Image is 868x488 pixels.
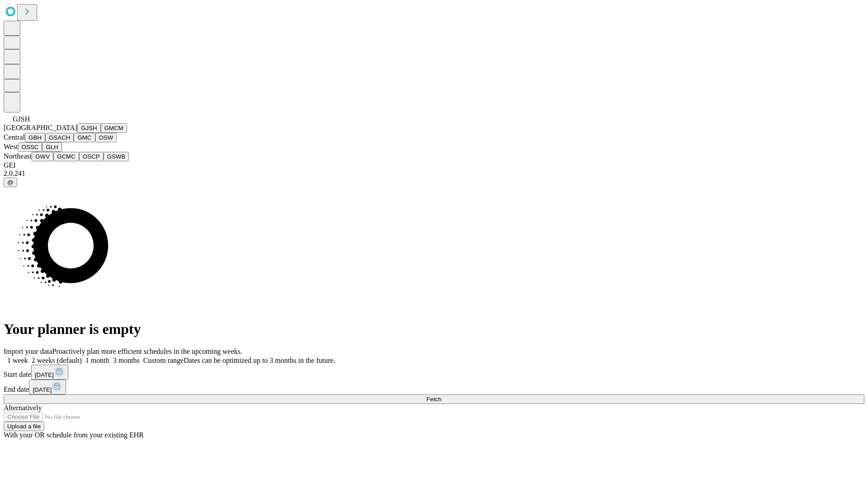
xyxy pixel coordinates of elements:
[32,152,53,161] button: GWV
[25,133,45,142] button: GBH
[143,357,184,364] span: Custom range
[74,133,95,142] button: GMC
[77,123,101,133] button: GJSH
[184,357,335,364] span: Dates can be optimized up to 3 months in the future.
[29,380,66,394] button: [DATE]
[45,133,74,142] button: GSACH
[4,143,18,150] span: West
[33,386,52,393] span: [DATE]
[85,357,109,364] span: 1 month
[4,161,864,169] div: GEI
[4,133,25,141] span: Central
[18,142,42,152] button: OSSC
[32,357,82,364] span: 2 weeks (default)
[4,124,77,131] span: [GEOGRAPHIC_DATA]
[101,123,127,133] button: GMCM
[53,152,79,161] button: GCMC
[426,396,441,403] span: Fetch
[4,404,42,412] span: Alternatively
[42,142,61,152] button: GLH
[4,365,864,380] div: Start date
[31,365,68,380] button: [DATE]
[4,169,864,178] div: 2.0.241
[113,357,140,364] span: 3 months
[4,394,864,404] button: Fetch
[13,115,30,123] span: GJSH
[4,321,864,338] h1: Your planner is empty
[35,371,54,378] span: [DATE]
[79,152,104,161] button: OSCP
[7,357,28,364] span: 1 week
[4,178,17,187] button: @
[95,133,117,142] button: OSW
[4,431,144,439] span: With your OR schedule from your existing EHR
[4,380,864,394] div: End date
[7,179,14,186] span: @
[4,347,52,355] span: Import your data
[52,347,242,355] span: Proactively plan more efficient schedules in the upcoming weeks.
[4,422,44,431] button: Upload a file
[104,152,129,161] button: GSWB
[4,152,32,160] span: Northeast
